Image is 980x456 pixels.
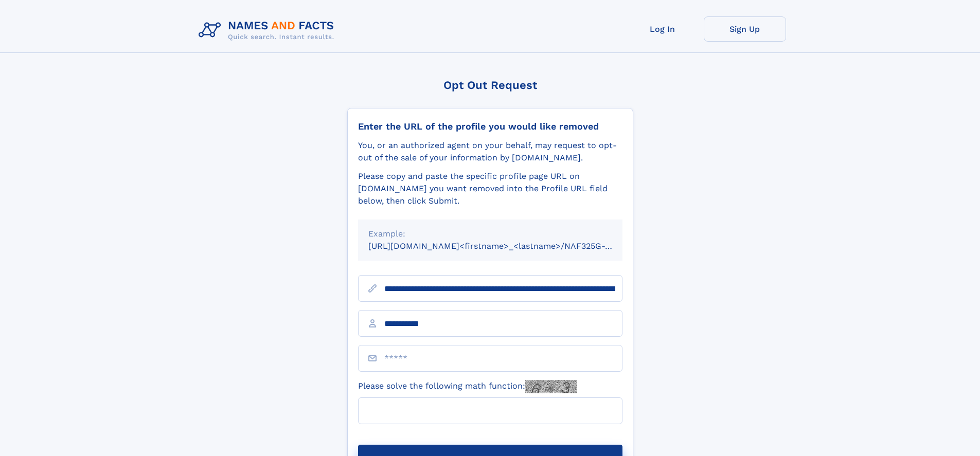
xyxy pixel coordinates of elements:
img: Logo Names and Facts [194,16,343,44]
small: [URL][DOMAIN_NAME]<firstname>_<lastname>/NAF325G-xxxxxxxx [368,241,642,251]
div: Opt Out Request [347,79,633,92]
a: Log In [621,16,704,42]
label: Please solve the following math function: [358,380,577,393]
div: Please copy and paste the specific profile page URL on [DOMAIN_NAME] you want removed into the Pr... [358,170,622,207]
div: You, or an authorized agent on your behalf, may request to opt-out of the sale of your informatio... [358,139,622,164]
div: Enter the URL of the profile you would like removed [358,121,622,132]
a: Sign Up [704,16,786,42]
div: Example: [368,228,612,240]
